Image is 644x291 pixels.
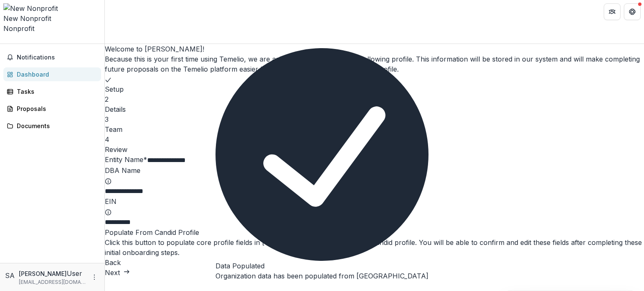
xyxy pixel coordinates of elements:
div: Documents [17,121,94,130]
button: Next [105,268,130,278]
p: Click this button to populate core profile fields in [GEOGRAPHIC_DATA] from your Candid profile. ... [105,237,644,258]
div: 2 [105,94,644,104]
h2: Welcome to [PERSON_NAME]! [105,44,644,54]
p: [EMAIL_ADDRESS][DOMAIN_NAME] [19,278,86,286]
h3: Setup [105,84,644,94]
div: 4 [105,134,644,144]
button: Notifications [3,51,101,64]
div: Shannon Stanton Agbotse [5,270,16,281]
h3: Details [105,104,644,114]
h3: Review [105,144,644,155]
span: Notifications [17,54,98,61]
a: Proposals [3,102,101,116]
div: 3 [105,114,644,124]
p: User [67,268,82,278]
img: New Nonprofit [3,3,101,13]
p: Because this is your first time using Temelio, we are asking you to complete the following profil... [105,54,644,74]
button: Get Help [624,3,641,20]
button: Back [105,258,121,268]
a: Tasks [3,85,101,98]
label: EIN [105,197,644,216]
div: Proposals [17,104,94,113]
label: DBA Name [105,166,644,185]
div: Dashboard [17,70,94,79]
h3: Team [105,124,644,134]
button: More [89,272,99,282]
p: [PERSON_NAME] [19,269,67,278]
span: Nonprofit [3,24,34,33]
label: Entity Name [105,155,147,164]
a: Documents [3,119,101,133]
div: Progress [105,74,644,155]
div: Tasks [17,87,94,96]
button: Populate From Candid Profile [105,227,199,237]
button: Partners [604,3,621,20]
div: New Nonprofit [3,13,101,23]
a: Dashboard [3,67,101,81]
